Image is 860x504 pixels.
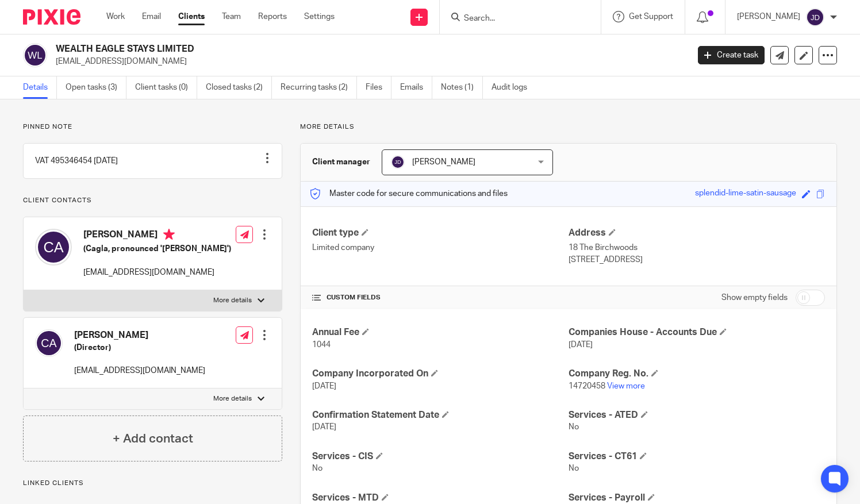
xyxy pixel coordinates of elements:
[213,394,252,403] p: More details
[400,76,432,99] a: Emails
[492,76,536,99] a: Audit logs
[569,227,825,239] h4: Address
[569,464,579,472] span: No
[569,242,825,253] p: 18 The Birchwoods
[113,430,193,448] h4: + Add contact
[569,326,825,338] h4: Companies House - Accounts Due
[309,188,508,199] p: Master code for secure communications and files
[607,382,645,390] a: View more
[23,76,57,99] a: Details
[74,342,205,353] h5: (Director)
[23,479,282,488] p: Linked clients
[312,293,569,302] h4: CUSTOM FIELDS
[83,267,231,278] p: [EMAIL_ADDRESS][DOMAIN_NAME]
[56,43,556,55] h2: WEALTH EAGLE STAYS LIMITED
[737,11,800,22] p: [PERSON_NAME]
[569,423,579,431] span: No
[695,187,796,201] div: splendid-lime-satin-sausage
[23,122,282,132] p: Pinned note
[366,76,391,99] a: Files
[412,158,475,166] span: [PERSON_NAME]
[178,11,205,22] a: Clients
[35,329,63,357] img: svg%3E
[281,76,357,99] a: Recurring tasks (2)
[66,76,126,99] a: Open tasks (3)
[312,382,336,390] span: [DATE]
[135,76,197,99] a: Client tasks (0)
[312,326,569,338] h4: Annual Fee
[312,451,569,463] h4: Services - CIS
[721,292,788,303] label: Show empty fields
[23,196,282,205] p: Client contacts
[806,8,824,26] img: svg%3E
[312,423,336,431] span: [DATE]
[304,11,335,22] a: Settings
[312,464,322,472] span: No
[441,76,483,99] a: Notes (1)
[312,242,569,253] p: Limited company
[222,11,241,22] a: Team
[312,156,370,168] h3: Client manager
[312,368,569,380] h4: Company Incorporated On
[698,46,765,64] a: Create task
[83,243,231,255] h5: (Cagla, pronounced '[PERSON_NAME]')
[142,11,161,22] a: Email
[206,76,272,99] a: Closed tasks (2)
[312,227,569,239] h4: Client type
[23,9,80,25] img: Pixie
[569,492,825,504] h4: Services - Payroll
[300,122,837,132] p: More details
[312,409,569,421] h4: Confirmation Statement Date
[312,492,569,504] h4: Services - MTD
[213,296,252,305] p: More details
[312,341,331,349] span: 1044
[463,14,566,24] input: Search
[74,329,205,341] h4: [PERSON_NAME]
[35,229,72,266] img: svg%3E
[258,11,287,22] a: Reports
[569,451,825,463] h4: Services - CT61
[629,13,673,21] span: Get Support
[23,43,47,67] img: svg%3E
[163,229,175,240] i: Primary
[569,409,825,421] h4: Services - ATED
[106,11,125,22] a: Work
[569,254,825,266] p: [STREET_ADDRESS]
[569,341,593,349] span: [DATE]
[569,382,605,390] span: 14720458
[56,56,681,67] p: [EMAIL_ADDRESS][DOMAIN_NAME]
[74,365,205,376] p: [EMAIL_ADDRESS][DOMAIN_NAME]
[83,229,231,243] h4: [PERSON_NAME]
[569,368,825,380] h4: Company Reg. No.
[391,155,405,169] img: svg%3E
